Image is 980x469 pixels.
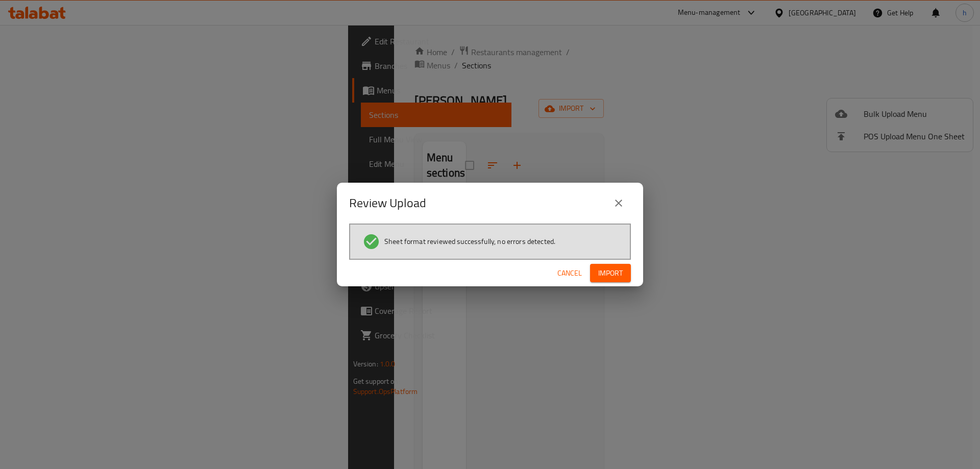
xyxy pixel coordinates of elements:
[557,267,582,280] span: Cancel
[553,264,586,283] button: Cancel
[598,267,623,280] span: Import
[606,191,631,215] button: close
[384,236,555,246] span: Sheet format reviewed successfully, no errors detected.
[590,264,631,283] button: Import
[349,195,426,211] h2: Review Upload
